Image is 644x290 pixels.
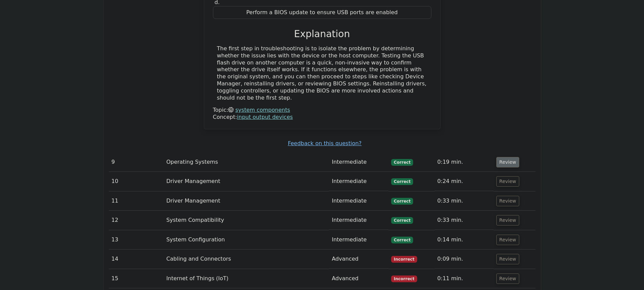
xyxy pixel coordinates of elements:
div: Concept: [213,114,431,121]
span: Correct [391,198,413,205]
td: 0:11 min. [435,269,494,288]
span: Correct [391,178,413,185]
button: Review [496,254,519,264]
td: Cabling and Connectors [164,249,329,269]
td: Advanced [329,249,388,269]
td: 0:33 min. [435,211,494,230]
button: Review [496,196,519,206]
td: Driver Management [164,191,329,211]
div: Topic: [213,107,431,114]
a: input output devices [237,114,293,120]
span: Correct [391,237,413,243]
td: Intermediate [329,172,388,191]
button: Review [496,273,519,284]
span: Incorrect [391,275,417,282]
h3: Explanation [217,28,427,40]
td: 0:09 min. [435,249,494,269]
td: 11 [109,191,164,211]
span: Correct [391,217,413,224]
a: system components [235,107,290,113]
td: 9 [109,153,164,172]
td: 0:14 min. [435,230,494,249]
span: Incorrect [391,256,417,263]
button: Review [496,176,519,187]
td: 0:19 min. [435,153,494,172]
td: 0:24 min. [435,172,494,191]
button: Review [496,235,519,245]
td: System Compatibility [164,211,329,230]
td: Internet of Things (IoT) [164,269,329,288]
td: 15 [109,269,164,288]
div: The first step in troubleshooting is to isolate the problem by determining whether the issue lies... [217,45,427,101]
td: 0:33 min. [435,191,494,211]
td: Intermediate [329,211,388,230]
td: Operating Systems [164,153,329,172]
td: Driver Management [164,172,329,191]
div: Perform a BIOS update to ensure USB ports are enabled [213,6,431,19]
td: 10 [109,172,164,191]
a: Feedback on this question? [288,140,361,147]
td: 13 [109,230,164,249]
span: Correct [391,159,413,166]
button: Review [496,215,519,226]
td: Intermediate [329,230,388,249]
td: System Configuration [164,230,329,249]
button: Review [496,157,519,167]
td: Advanced [329,269,388,288]
td: 14 [109,249,164,269]
td: Intermediate [329,191,388,211]
td: Intermediate [329,153,388,172]
td: 12 [109,211,164,230]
